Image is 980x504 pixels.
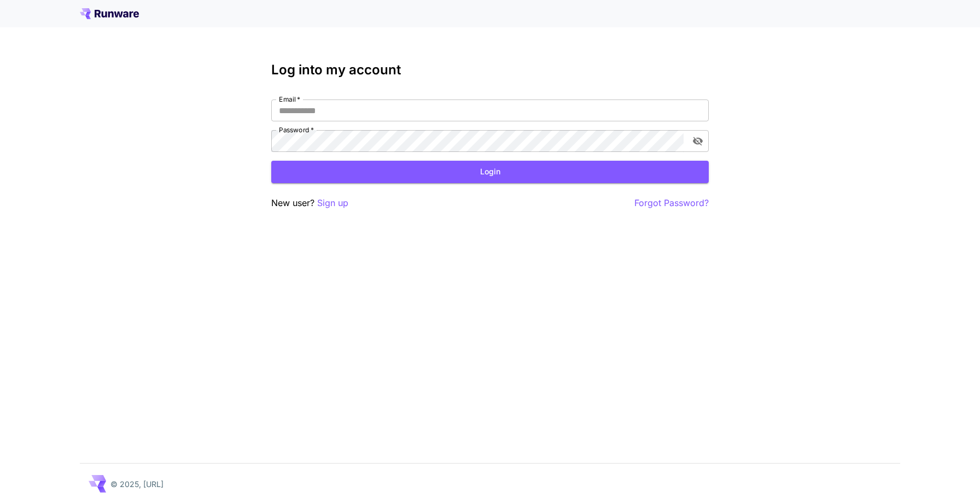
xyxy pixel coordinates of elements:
[634,196,709,210] button: Forgot Password?
[688,131,708,151] button: toggle password visibility
[110,478,164,490] p: © 2025, [URL]
[271,62,709,78] h3: Log into my account
[279,125,314,134] label: Password
[279,95,300,104] label: Email
[271,161,709,183] button: Login
[271,196,348,210] p: New user?
[317,196,348,210] button: Sign up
